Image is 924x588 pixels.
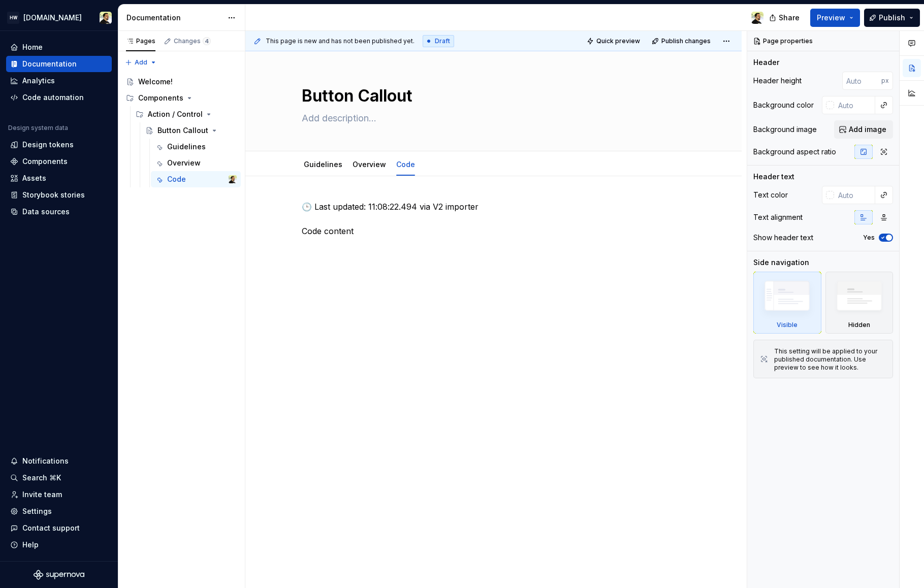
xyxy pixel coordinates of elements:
[22,173,46,183] div: Assets
[229,175,237,183] img: Honza Toman
[753,76,802,86] div: Header height
[753,272,821,334] div: Visible
[881,77,889,85] p: px
[774,347,886,372] div: This setting will be applied to your published documentation. Use preview to see how it looks.
[753,212,803,222] div: Text alignment
[300,153,346,175] div: Guidelines
[22,473,61,483] div: Search ⌘K
[122,74,241,187] div: Page tree
[22,59,77,69] div: Documentation
[392,153,419,175] div: Code
[7,12,19,24] div: HW
[151,171,241,187] a: CodeHonza Toman
[22,42,43,52] div: Home
[22,506,52,516] div: Settings
[126,13,222,23] div: Documentation
[203,37,211,45] span: 4
[167,158,201,168] div: Overview
[834,186,875,204] input: Auto
[6,537,112,553] button: Help
[753,257,809,268] div: Side navigation
[753,124,817,135] div: Background image
[302,201,686,237] p: 🕒 Last updated: 11:08:22.494 via V2 importer Code content
[661,37,711,45] span: Publish changes
[167,142,206,152] div: Guidelines
[151,139,241,155] a: Guidelines
[126,37,155,45] div: Pages
[777,321,798,329] div: Visible
[6,453,112,469] button: Notifications
[22,523,80,533] div: Contact support
[167,174,186,184] div: Code
[34,570,84,580] svg: Supernova Logo
[157,125,208,136] div: Button Callout
[22,540,39,550] div: Help
[174,37,211,45] div: Changes
[6,204,112,220] a: Data sources
[864,9,920,27] button: Publish
[22,156,68,167] div: Components
[6,153,112,170] a: Components
[304,160,342,169] a: Guidelines
[753,57,779,68] div: Header
[396,160,415,169] a: Code
[6,187,112,203] a: Storybook stories
[842,72,881,90] input: Auto
[863,234,875,242] label: Yes
[22,207,70,217] div: Data sources
[649,34,715,48] button: Publish changes
[6,520,112,536] button: Contact support
[266,37,415,45] span: This page is new and has not been published yet.
[22,190,85,200] div: Storybook stories
[753,172,794,182] div: Header text
[122,74,241,90] a: Welcome!
[817,13,845,23] span: Preview
[138,93,183,103] div: Components
[353,160,386,169] a: Overview
[834,96,875,114] input: Auto
[753,233,813,243] div: Show header text
[764,9,806,27] button: Share
[6,56,112,72] a: Documentation
[6,503,112,519] a: Settings
[135,58,147,67] span: Add
[8,124,68,132] div: Design system data
[834,120,893,139] button: Add image
[753,190,788,200] div: Text color
[300,84,684,108] textarea: Button Callout
[435,37,450,45] span: Draft
[122,55,160,70] button: Add
[751,12,763,24] img: Honza Toman
[596,37,640,45] span: Quick preview
[2,7,116,28] button: HW[DOMAIN_NAME]Honza Toman
[810,9,860,27] button: Preview
[584,34,645,48] button: Quick preview
[132,106,241,122] div: Action / Control
[753,100,814,110] div: Background color
[6,486,112,503] a: Invite team
[22,140,74,150] div: Design tokens
[753,147,836,157] div: Background aspect ratio
[22,76,55,86] div: Analytics
[825,272,894,334] div: Hidden
[22,92,84,103] div: Code automation
[23,13,82,23] div: [DOMAIN_NAME]
[879,13,905,23] span: Publish
[22,489,62,500] div: Invite team
[100,12,112,24] img: Honza Toman
[848,321,870,329] div: Hidden
[6,89,112,106] a: Code automation
[6,73,112,89] a: Analytics
[849,124,886,135] span: Add image
[148,109,203,119] div: Action / Control
[141,122,241,139] a: Button Callout
[6,39,112,55] a: Home
[6,170,112,186] a: Assets
[6,470,112,486] button: Search ⌘K
[22,456,69,466] div: Notifications
[348,153,390,175] div: Overview
[6,137,112,153] a: Design tokens
[779,13,800,23] span: Share
[138,77,173,87] div: Welcome!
